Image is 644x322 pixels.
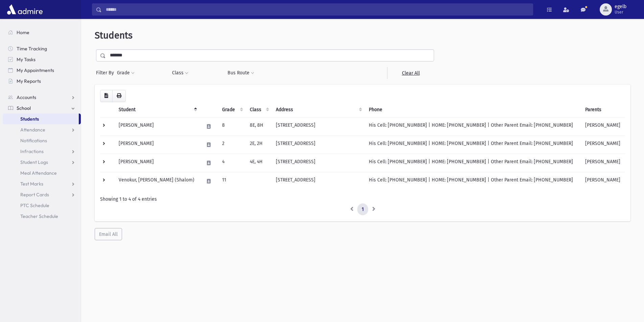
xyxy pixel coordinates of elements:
[365,117,581,135] td: His Cell: [PHONE_NUMBER] | HOME: [PHONE_NUMBER] | Other Parent Email: [PHONE_NUMBER]
[5,3,44,16] img: AdmirePro
[365,172,581,190] td: His Cell: [PHONE_NUMBER] | HOME: [PHONE_NUMBER] | Other Parent Email: [PHONE_NUMBER]
[115,102,200,118] th: Student: activate to sort column descending
[20,127,45,133] span: Attendance
[3,65,81,76] a: My Appointments
[20,159,48,165] span: Student Logs
[357,203,368,216] a: 1
[387,67,434,79] a: Clear All
[3,43,81,54] a: Time Tracking
[117,67,135,79] button: Grade
[218,117,245,135] td: 8
[20,213,58,219] span: Teacher Schedule
[3,168,81,178] a: Meal Attendance
[218,154,245,172] td: 4
[272,117,365,135] td: [STREET_ADDRESS]
[20,202,49,208] span: PTC Schedule
[218,172,245,190] td: 11
[112,90,126,102] button: Print
[218,102,245,118] th: Grade: activate to sort column ascending
[3,92,81,103] a: Accounts
[3,157,81,168] a: Student Logs
[246,135,272,154] td: 2E, 2H
[102,3,533,16] input: Search
[20,170,57,176] span: Meal Attendance
[96,69,117,76] span: Filter By
[115,135,200,154] td: [PERSON_NAME]
[95,30,133,41] span: Students
[20,138,47,144] span: Notifications
[20,192,49,198] span: Report Cards
[581,135,625,154] td: [PERSON_NAME]
[3,146,81,157] a: Infractions
[3,200,81,211] a: PTC Schedule
[246,102,272,118] th: Class: activate to sort column ascending
[115,154,200,172] td: [PERSON_NAME]
[227,67,255,79] button: Bus Route
[218,135,245,154] td: 2
[115,172,200,190] td: Venokur, [PERSON_NAME] (Shalom)
[3,211,81,222] a: Teacher Schedule
[100,196,625,203] div: Showing 1 to 4 of 4 entries
[95,228,122,240] button: Email All
[272,172,365,190] td: [STREET_ADDRESS]
[3,124,81,135] a: Attendance
[615,9,626,15] span: User
[3,27,81,38] a: Home
[17,67,54,73] span: My Appointments
[3,135,81,146] a: Notifications
[581,102,625,118] th: Parents
[115,117,200,135] td: [PERSON_NAME]
[581,117,625,135] td: [PERSON_NAME]
[172,67,189,79] button: Class
[272,102,365,118] th: Address: activate to sort column ascending
[246,154,272,172] td: 4E, 4H
[17,78,41,84] span: My Reports
[615,4,626,9] span: egelb
[20,148,44,154] span: Infractions
[272,154,365,172] td: [STREET_ADDRESS]
[17,46,47,52] span: Time Tracking
[20,181,43,187] span: Test Marks
[581,154,625,172] td: [PERSON_NAME]
[3,76,81,86] a: My Reports
[17,56,35,63] span: My Tasks
[365,135,581,154] td: His Cell: [PHONE_NUMBER] | HOME: [PHONE_NUMBER] | Other Parent Email: [PHONE_NUMBER]
[17,105,31,111] span: School
[100,90,113,102] button: CSV
[3,189,81,200] a: Report Cards
[272,135,365,154] td: [STREET_ADDRESS]
[17,29,29,35] span: Home
[20,116,39,122] span: Students
[581,172,625,190] td: [PERSON_NAME]
[3,54,81,65] a: My Tasks
[3,178,81,189] a: Test Marks
[3,103,81,114] a: School
[246,117,272,135] td: 8E, 8H
[365,102,581,118] th: Phone
[365,154,581,172] td: His Cell: [PHONE_NUMBER] | HOME: [PHONE_NUMBER] | Other Parent Email: [PHONE_NUMBER]
[17,94,36,100] span: Accounts
[3,114,79,124] a: Students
